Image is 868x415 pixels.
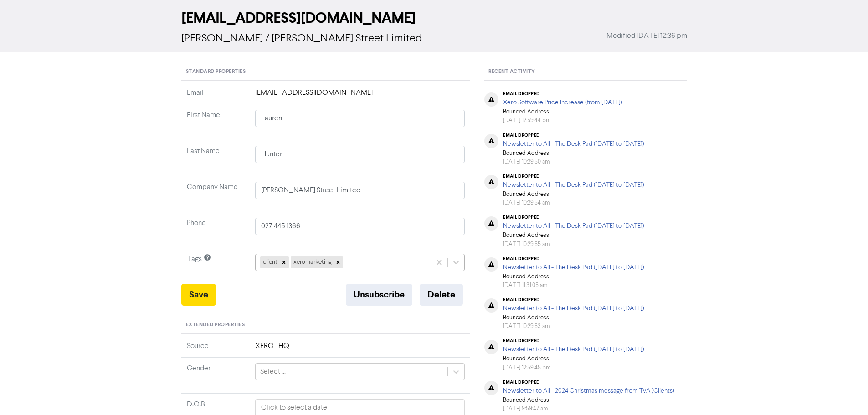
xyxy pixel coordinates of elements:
[181,284,216,306] button: Save
[503,223,644,229] a: Newsletter to All - The Desk Pad ([DATE] to [DATE])
[503,297,644,331] div: Bounced Address
[250,341,471,358] td: XERO_HQ
[503,322,644,331] div: [DATE] 10:29:53 am
[181,176,250,212] td: Company Name
[503,305,644,312] a: Newsletter to All - The Desk Pad ([DATE] to [DATE])
[181,63,471,81] div: Standard Properties
[503,174,644,207] div: Bounced Address
[181,10,687,27] h2: [EMAIL_ADDRESS][DOMAIN_NAME]
[181,87,250,104] td: Email
[503,91,622,97] div: email dropped
[503,215,644,248] div: Bounced Address
[503,116,622,125] div: [DATE] 12:59:44 pm
[503,379,674,385] div: email dropped
[291,256,333,268] div: xeromarketing
[503,182,644,188] a: Newsletter to All - The Desk Pad ([DATE] to [DATE])
[503,388,674,394] a: Newsletter to All - 2024 Christmas message from TvA (Clients)
[181,341,250,358] td: Source
[181,357,250,393] td: Gender
[503,379,674,413] div: Bounced Address
[503,133,644,138] div: email dropped
[420,284,463,306] button: Delete
[181,317,471,334] div: Extended Properties
[503,215,644,220] div: email dropped
[503,256,644,261] div: email dropped
[260,366,286,377] div: Select ...
[503,141,644,147] a: Newsletter to All - The Desk Pad ([DATE] to [DATE])
[503,174,644,179] div: email dropped
[503,240,644,249] div: [DATE] 10:29:55 am
[503,199,644,207] div: [DATE] 10:29:54 am
[181,248,250,284] td: Tags
[822,371,868,415] iframe: Chat Widget
[484,63,687,81] div: Recent Activity
[503,338,644,372] div: Bounced Address
[260,256,279,268] div: client
[503,281,644,290] div: [DATE] 11:31:05 am
[503,91,622,125] div: Bounced Address
[503,346,644,353] a: Newsletter to All - The Desk Pad ([DATE] to [DATE])
[503,405,674,413] div: [DATE] 9:59:47 am
[503,297,644,302] div: email dropped
[181,104,250,140] td: First Name
[346,284,412,306] button: Unsubscribe
[503,256,644,290] div: Bounced Address
[503,99,622,106] a: Xero Software Price Increase (from [DATE])
[606,31,687,41] span: Modified [DATE] 12:36 pm
[503,364,644,372] div: [DATE] 12:59:45 pm
[250,87,471,104] td: [EMAIL_ADDRESS][DOMAIN_NAME]
[181,140,250,176] td: Last Name
[181,33,422,44] span: [PERSON_NAME] / [PERSON_NAME] Street Limited
[503,338,644,343] div: email dropped
[181,212,250,248] td: Phone
[503,264,644,271] a: Newsletter to All - The Desk Pad ([DATE] to [DATE])
[503,133,644,166] div: Bounced Address
[503,158,644,166] div: [DATE] 10:29:50 am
